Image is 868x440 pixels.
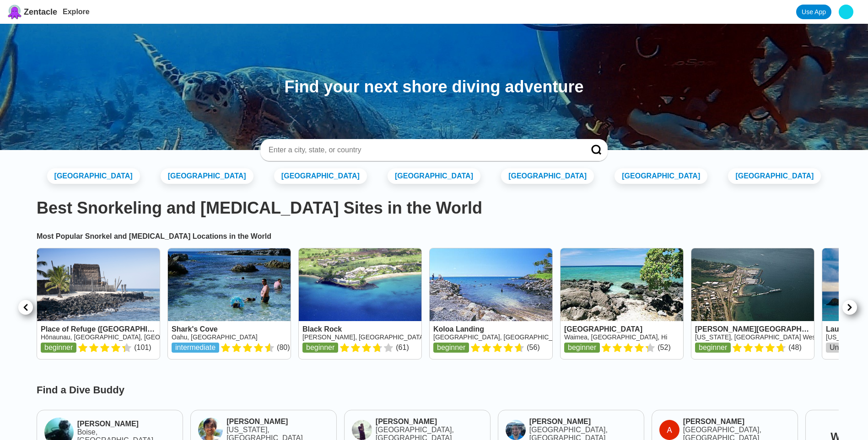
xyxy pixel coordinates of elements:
[352,420,372,440] img: jordan townsend
[529,418,636,426] a: [PERSON_NAME]
[7,5,22,19] img: Zentacle logo
[274,168,367,184] a: [GEOGRAPHIC_DATA]
[388,168,480,184] a: [GEOGRAPHIC_DATA]
[376,418,483,426] a: [PERSON_NAME]
[659,420,679,440] img: Araf Hossain
[37,199,831,218] h1: Best Snorkeling and [MEDICAL_DATA] Sites in the World
[63,8,90,16] a: Explore
[728,168,821,184] a: [GEOGRAPHIC_DATA]
[683,418,790,426] a: [PERSON_NAME]
[506,420,526,440] img: Timothy Lord
[839,5,853,19] img: Paul Nicholls
[501,168,594,184] a: [GEOGRAPHIC_DATA]
[20,302,31,313] img: left caret
[226,418,329,426] a: [PERSON_NAME]
[24,7,57,17] span: Zentacle
[844,302,855,313] img: right caret
[268,145,578,155] input: Enter a city, state, or country
[615,168,707,184] a: [GEOGRAPHIC_DATA]
[7,5,57,19] a: Zentacle logoZentacle
[835,1,861,23] button: Paul Nicholls
[796,5,831,19] a: Use App
[161,168,253,184] a: [GEOGRAPHIC_DATA]
[37,232,831,241] h2: Most Popular Snorkel and [MEDICAL_DATA] Locations in the World
[77,420,175,428] a: [PERSON_NAME]
[47,168,140,184] a: [GEOGRAPHIC_DATA]
[29,384,839,396] h3: Find a Dive Buddy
